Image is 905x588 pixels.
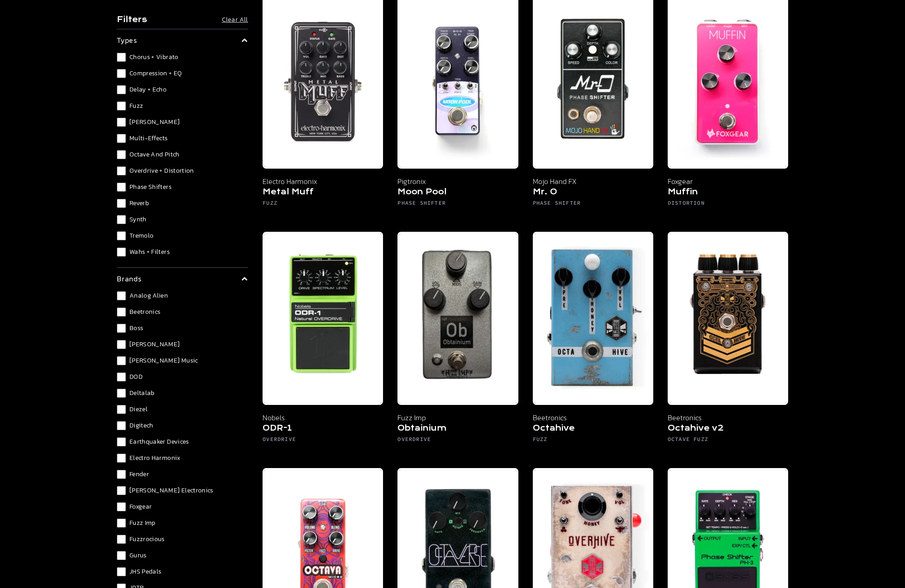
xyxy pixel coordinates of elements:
[397,176,518,187] p: Pigtronix
[129,69,182,78] span: Compression + EQ
[117,470,126,479] input: Fender
[668,412,788,423] p: Beetronics
[117,35,248,46] summary: types
[117,389,126,398] input: Deltalab
[129,85,166,94] span: Delay + Echo
[129,389,155,398] span: Deltalab
[129,486,213,495] span: [PERSON_NAME] Electronics
[117,502,126,511] input: Foxgear
[117,273,248,284] summary: brands
[117,248,126,257] input: Wahs + Filters
[533,436,653,446] h6: Fuzz
[263,423,383,436] h5: ODR-1
[397,436,518,446] h6: Overdrive
[117,53,126,62] input: Chorus + Vibrato
[263,412,383,423] p: Nobels
[129,372,143,381] span: DOD
[668,423,788,436] h5: Octahive v2
[668,187,788,199] h5: Muffin
[117,35,137,46] p: types
[117,551,126,560] input: Gurus
[668,176,788,187] p: Foxgear
[129,340,180,349] span: [PERSON_NAME]
[129,150,180,159] span: Octave and Pitch
[263,232,383,405] img: Nobels ODR-1
[397,232,518,405] img: Fuzzimp Obtainium pedal from Noise Boiyz
[129,421,153,430] span: Digitech
[263,187,383,199] h5: Metal Muff
[129,324,143,333] span: Boss
[668,232,788,405] img: Beetronics Octahive v2
[117,14,147,25] h4: Filters
[129,519,156,528] span: Fuzz Imp
[117,150,126,159] input: Octave and Pitch
[129,166,194,175] span: Overdrive + Distortion
[117,215,126,224] input: Synth
[397,412,518,423] p: Fuzz Imp
[263,176,383,187] p: Electro Harmonix
[533,232,653,454] a: Octahive beetronics top down view Beetronics Octahive Fuzz
[397,199,518,210] h6: Phase Shifter
[117,356,126,365] input: [PERSON_NAME] Music
[129,535,165,544] span: Fuzzrocious
[117,199,126,208] input: Reverb
[533,423,653,436] h5: Octahive
[129,183,171,192] span: Phase Shifters
[117,405,126,414] input: Diezel
[129,454,180,463] span: Electro Harmonix
[129,291,168,300] span: Analog Alien
[117,101,126,110] input: Fuzz
[129,118,180,127] span: [PERSON_NAME]
[117,324,126,333] input: Boss
[533,232,653,405] img: Octahive beetronics top down view
[129,53,179,62] span: Chorus + Vibrato
[117,85,126,94] input: Delay + Echo
[117,183,126,192] input: Phase Shifters
[117,231,126,240] input: Tremolo
[117,421,126,430] input: Digitech
[129,215,147,224] span: Synth
[533,412,653,423] p: Beetronics
[533,176,653,187] p: Mojo Hand FX
[117,291,126,300] input: Analog Alien
[129,567,162,576] span: JHS Pedals
[117,519,126,528] input: Fuzz Imp
[129,470,149,479] span: Fender
[117,535,126,544] input: Fuzzrocious
[117,567,126,576] input: JHS Pedals
[117,69,126,78] input: Compression + EQ
[117,437,126,446] input: Earthquaker Devices
[263,436,383,446] h6: Overdrive
[533,187,653,199] h5: Mr. O
[117,372,126,381] input: DOD
[117,454,126,463] input: Electro Harmonix
[129,502,152,511] span: Foxgear
[129,199,149,208] span: Reverb
[117,486,126,495] input: [PERSON_NAME] Electronics
[397,187,518,199] h5: Moon Pool
[397,232,518,454] a: Fuzzimp Obtainium pedal from Noise Boiyz Fuzz Imp Obtainium Overdrive
[129,405,148,414] span: Diezel
[129,356,198,365] span: [PERSON_NAME] Music
[222,15,248,24] button: Clear All
[668,232,788,454] a: Beetronics Octahive v2 Beetronics Octahive v2 Octave Fuzz
[263,232,383,454] a: Nobels ODR-1 Nobels ODR-1 Overdrive
[397,423,518,436] h5: Obtainium
[117,308,126,317] input: Beetronics
[129,308,161,317] span: Beetronics
[117,166,126,175] input: Overdrive + Distortion
[263,199,383,210] h6: Fuzz
[533,199,653,210] h6: Phase Shifter
[117,340,126,349] input: [PERSON_NAME]
[668,436,788,446] h6: Octave Fuzz
[129,101,143,110] span: Fuzz
[129,551,147,560] span: Gurus
[117,273,142,284] p: brands
[668,199,788,210] h6: Distortion
[129,248,170,257] span: Wahs + Filters
[129,437,189,446] span: Earthquaker Devices
[117,118,126,127] input: [PERSON_NAME]
[117,134,126,143] input: Multi-Effects
[129,134,168,143] span: Multi-Effects
[129,231,153,240] span: Tremolo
